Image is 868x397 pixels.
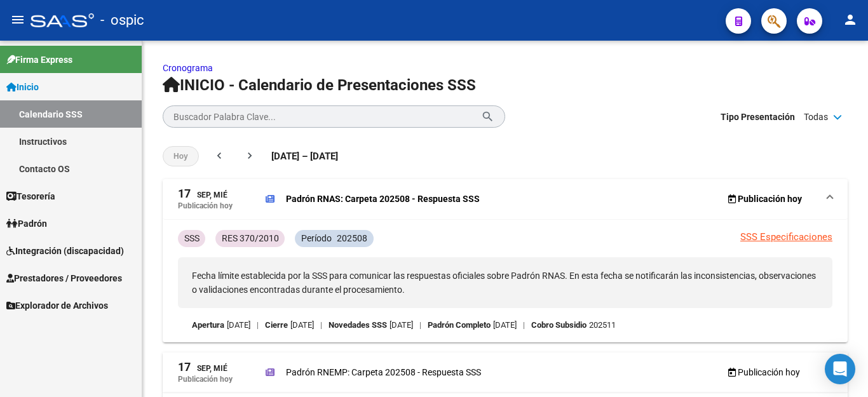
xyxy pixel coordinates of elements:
span: | [257,318,259,332]
p: [DATE] [493,318,517,332]
span: 17 [178,188,191,199]
p: [DATE] [390,318,413,332]
p: Padrón RNAS: Carpeta 202508 - Respuesta SSS [286,192,480,206]
span: Explorador de Archivos [6,299,108,313]
p: SSS [184,231,200,245]
div: Sep, Mié [178,361,227,375]
mat-expansion-panel-header: 17Sep, MiéPublicación hoyPadrón RNAS: Carpeta 202508 - Respuesta SSSPublicación hoy [163,179,848,220]
div: Sep, Mié [178,188,227,201]
div: Open Intercom Messenger [825,354,855,384]
mat-icon: menu [10,12,25,27]
p: Publicación hoy [178,201,233,210]
span: Inicio [6,80,39,94]
h3: Publicación hoy [728,190,802,208]
span: | [419,318,421,332]
button: Hoy [163,146,199,166]
mat-icon: chevron_right [243,149,256,162]
span: Tipo Presentación [721,110,795,124]
p: [DATE] [290,318,314,332]
p: [DATE] [227,318,250,332]
a: SSS Especificaciones [740,231,832,243]
a: Cronograma [163,63,213,73]
p: Período [301,231,332,245]
p: Fecha límite establecida por la SSS para comunicar las respuestas oficiales sobre Padrón RNAS. En... [178,257,832,308]
span: Firma Express [6,53,72,67]
span: [DATE] – [DATE] [271,149,338,163]
span: | [320,318,322,332]
p: Novedades SSS [329,318,387,332]
p: RES 370/2010 [222,231,279,245]
h3: Publicación hoy [728,363,800,381]
mat-icon: person [843,12,858,27]
span: Prestadores / Proveedores [6,271,122,285]
p: 202511 [589,318,616,332]
span: 17 [178,361,191,373]
p: Padrón Completo [428,318,491,332]
mat-icon: search [481,109,494,124]
p: Cierre [265,318,288,332]
span: Todas [804,110,828,124]
span: Integración (discapacidad) [6,244,124,258]
p: 202508 [337,231,367,245]
p: Cobro Subsidio [531,318,587,332]
p: Apertura [192,318,224,332]
span: INICIO - Calendario de Presentaciones SSS [163,76,476,94]
mat-expansion-panel-header: 17Sep, MiéPublicación hoyPadrón RNEMP: Carpeta 202508 - Respuesta SSSPublicación hoy [163,353,848,393]
mat-icon: chevron_left [213,149,226,162]
span: | [523,318,525,332]
span: - ospic [100,6,144,34]
p: Padrón RNEMP: Carpeta 202508 - Respuesta SSS [286,365,481,379]
span: Tesorería [6,189,55,203]
div: 17Sep, MiéPublicación hoyPadrón RNAS: Carpeta 202508 - Respuesta SSSPublicación hoy [163,220,848,342]
span: Padrón [6,217,47,231]
p: Publicación hoy [178,375,233,384]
